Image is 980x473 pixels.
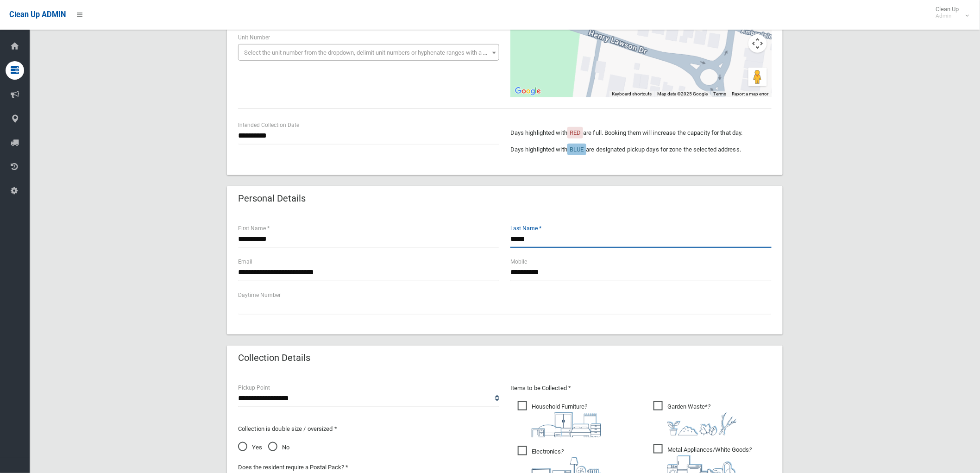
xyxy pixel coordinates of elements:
a: Terms [713,91,726,96]
span: No [268,442,289,453]
button: Drag Pegman onto the map to open Street View [748,68,767,86]
img: 4fd8a5c772b2c999c83690221e5242e0.png [667,412,737,435]
i: ? [667,403,737,435]
p: Days highlighted with are full. Booking them will increase the capacity for that day. [510,127,772,139]
button: Map camera controls [748,34,767,53]
button: Keyboard shortcuts [612,91,652,97]
i: ? [532,403,601,437]
label: Does the resident require a Postal Pack? * [238,462,348,473]
p: Collection is double size / oversized * [238,423,499,435]
small: Admin [936,13,959,19]
span: BLUE [570,146,584,153]
span: Clean Up [931,6,968,19]
span: Clean Up ADMIN [9,10,66,19]
a: Report a map error [732,91,769,96]
img: aa9efdbe659d29b613fca23ba79d85cb.png [532,412,601,437]
p: Items to be Collected * [510,383,772,394]
span: Garden Waste* [653,401,737,435]
span: Select the unit number from the dropdown, delimit unit numbers or hyphenate ranges with a comma [244,49,503,56]
p: Days highlighted with are designated pickup days for zone the selected address. [510,144,772,155]
span: Map data ©2025 Google [657,91,708,96]
header: Personal Details [227,189,317,208]
span: Household Furniture [518,401,601,437]
span: Yes [238,442,262,453]
a: Open this area in Google Maps (opens a new window) [513,85,543,97]
span: RED [570,129,581,136]
header: Collection Details [227,349,321,367]
img: Google [513,85,543,97]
